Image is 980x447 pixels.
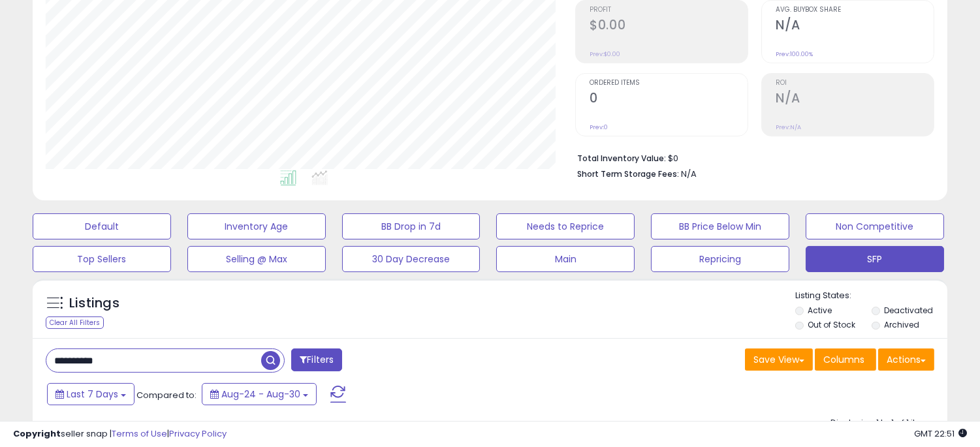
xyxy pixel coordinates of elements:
span: Ordered Items [590,80,748,87]
strong: Copyright [13,427,61,440]
button: Aug-24 - Aug-30 [202,383,317,405]
label: Out of Stock [808,319,855,330]
button: Default [33,213,171,239]
span: Profit [590,7,748,14]
label: Archived [884,319,919,330]
button: Main [496,246,635,272]
b: Total Inventory Value: [577,153,666,164]
button: BB Price Below Min [651,213,789,239]
button: 30 Day Decrease [342,246,481,272]
span: Aug-24 - Aug-30 [221,388,300,401]
button: Non Competitive [806,213,944,239]
button: Needs to Reprice [496,213,635,239]
b: Short Term Storage Fees: [577,168,679,179]
button: Top Sellers [33,246,171,272]
button: Repricing [651,246,789,272]
small: Prev: 100.00% [776,50,813,58]
h2: N/A [776,91,934,108]
h2: 0 [590,91,748,108]
span: Compared to: [136,389,197,401]
button: Inventory Age [187,213,326,239]
span: ROI [776,80,934,87]
h2: $0.00 [590,18,748,35]
label: Deactivated [884,305,933,316]
span: Avg. Buybox Share [776,7,934,14]
h5: Listings [69,294,119,313]
button: Selling @ Max [187,246,326,272]
p: Listing States: [795,290,947,302]
span: N/A [681,168,697,180]
li: $0 [577,149,925,165]
a: Privacy Policy [169,427,227,440]
div: Displaying 1 to 1 of 1 items [830,417,934,429]
button: Save View [745,348,813,371]
small: Prev: $0.00 [590,50,620,58]
div: seller snap | | [13,428,227,440]
button: SFP [806,246,944,272]
button: Actions [878,348,934,371]
span: Last 7 Days [67,388,118,401]
small: Prev: 0 [590,123,608,131]
span: 2025-09-7 22:51 GMT [914,427,967,440]
button: Last 7 Days [47,383,134,405]
small: Prev: N/A [776,123,801,131]
button: Columns [815,348,876,371]
button: Filters [291,348,342,371]
h2: N/A [776,18,934,35]
span: Columns [823,353,864,366]
div: Clear All Filters [46,316,104,329]
a: Terms of Use [112,427,167,440]
button: BB Drop in 7d [342,213,481,239]
label: Active [808,305,832,316]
